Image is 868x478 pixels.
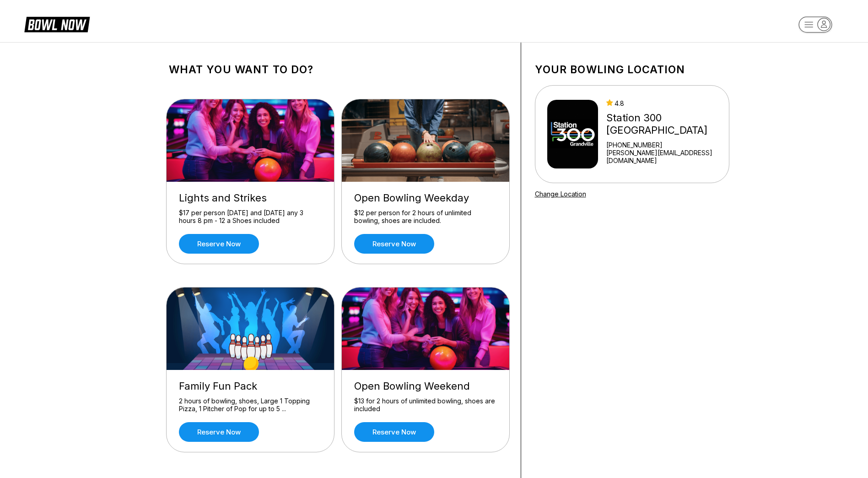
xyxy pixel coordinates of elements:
div: Lights and Strikes [179,192,322,204]
img: Open Bowling Weekend [342,288,510,370]
div: 2 hours of bowling, shoes, Large 1 Topping Pizza, 1 Pitcher of Pop for up to 5 ... [179,397,322,413]
a: [PERSON_NAME][EMAIL_ADDRESS][DOMAIN_NAME] [606,149,725,164]
img: Open Bowling Weekday [342,99,510,182]
div: Open Bowling Weekday [354,192,497,204]
div: $12 per person for 2 hours of unlimited bowling, shoes are included. [354,209,497,225]
img: Family Fun Pack [167,288,335,370]
div: $17 per person [DATE] and [DATE] any 3 hours 8 pm - 12 a Shoes included [179,209,322,225]
div: Family Fun Pack [179,380,322,392]
a: Reserve now [179,422,259,442]
div: $13 for 2 hours of unlimited bowling, shoes are included [354,397,497,413]
a: Reserve now [354,234,434,254]
a: Reserve now [179,234,259,254]
img: Lights and Strikes [167,99,335,182]
div: Station 300 [GEOGRAPHIC_DATA] [606,112,725,136]
div: 4.8 [606,99,725,107]
a: Reserve now [354,422,434,442]
a: Change Location [535,190,586,198]
h1: What you want to do? [169,63,507,76]
div: [PHONE_NUMBER] [606,141,725,149]
h1: Your bowling location [535,63,729,76]
div: Open Bowling Weekend [354,380,497,392]
img: Station 300 Grandville [547,100,598,168]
